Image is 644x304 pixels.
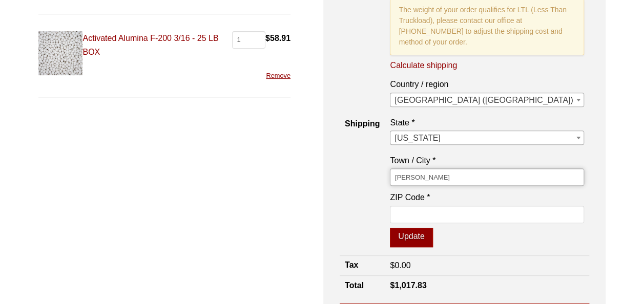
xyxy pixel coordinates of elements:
[38,31,82,75] img: Activated Alumina F-200 3/16 - 25 LB BOX
[232,31,265,49] input: Product quantity
[390,261,394,270] span: $
[390,131,583,145] span: South Carolina
[390,60,457,71] a: Calculate shipping
[266,72,290,79] a: Remove this item
[390,281,426,290] bdi: 1,017.83
[390,93,583,107] span: United States (US)
[390,116,584,129] label: State
[340,275,385,295] th: Total
[82,34,218,56] a: Activated Alumina F-200 3/16 - 25 LB BOX
[390,281,394,290] span: $
[390,228,432,247] button: Update
[390,93,584,107] span: United States (US)
[390,190,584,204] label: ZIP Code
[265,34,290,42] bdi: 58.91
[390,261,410,270] bdi: 0.00
[390,154,584,167] label: Town / City
[340,255,385,275] th: Tax
[390,77,584,91] label: Country / region
[265,34,270,42] span: $
[390,131,584,145] span: South Carolina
